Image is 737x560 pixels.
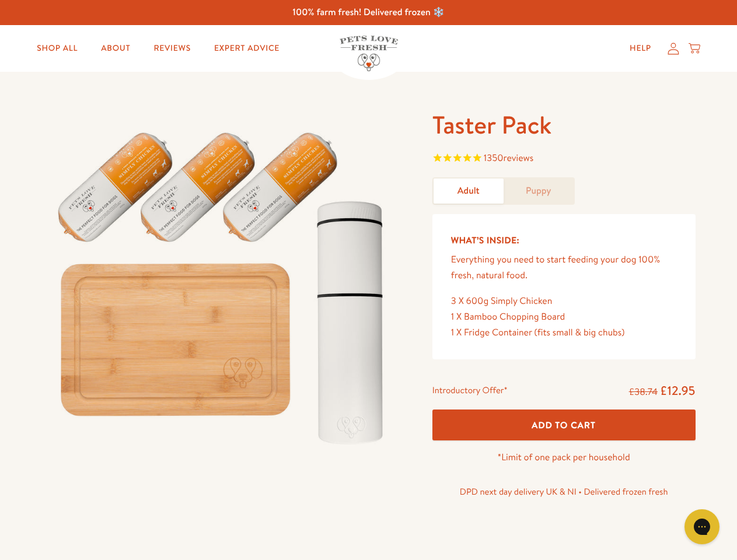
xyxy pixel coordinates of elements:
[451,293,677,309] div: 3 X 600g Simply Chicken
[27,37,87,60] a: Shop All
[340,36,398,71] img: Pets Love Fresh
[660,382,696,399] span: £12.95
[532,419,596,431] span: Add To Cart
[432,450,696,466] p: *Limit of one pack per household
[432,109,696,141] h1: Taster Pack
[451,325,677,341] div: 1 X Fridge Container (fits small & big chubs)
[432,150,696,168] span: Rated 4.8 out of 5 stars 1350 reviews
[504,152,534,164] span: reviews
[451,252,677,283] p: Everything you need to start feeding your dog 100% fresh, natural food.
[432,484,696,499] p: DPD next day delivery UK & NI • Delivered frozen fresh
[432,409,696,440] button: Add To Cart
[432,383,508,400] div: Introductory Offer*
[484,152,534,164] span: 1350 reviews
[504,178,574,204] a: Puppy
[92,37,139,60] a: About
[144,37,200,60] a: Reviews
[434,178,504,204] a: Adult
[620,37,661,60] a: Help
[679,505,725,548] iframe: Gorgias live chat messenger
[42,109,404,457] img: Taster Pack - Adult
[629,386,658,398] s: £38.74
[205,37,289,60] a: Expert Advice
[451,233,677,248] h5: What’s Inside:
[451,310,565,323] span: 1 X Bamboo Chopping Board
